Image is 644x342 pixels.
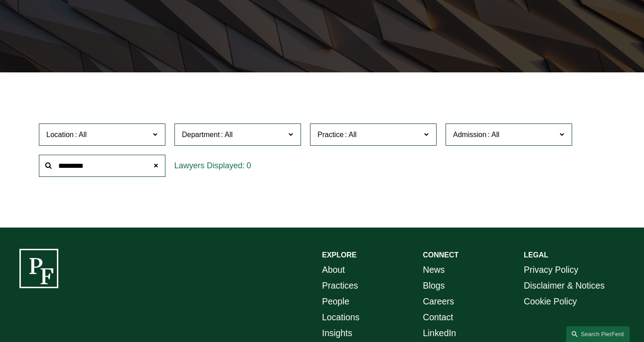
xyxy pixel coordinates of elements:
a: Cookie Policy [524,294,577,309]
a: Locations [322,309,360,325]
span: Admission [453,131,487,138]
a: People [322,294,349,309]
a: Insights [322,325,353,341]
a: Blogs [423,278,445,294]
a: Careers [423,294,454,309]
a: Privacy Policy [524,262,578,278]
a: LinkedIn [423,325,456,341]
a: Search this site [566,326,630,342]
a: About [322,262,345,278]
a: Practices [322,278,358,294]
strong: EXPLORE [322,251,357,259]
strong: LEGAL [524,251,548,259]
a: News [423,262,445,278]
a: Contact [423,309,453,325]
a: Disclaimer & Notices [524,278,605,294]
strong: CONNECT [423,251,459,259]
span: Location [47,131,74,138]
span: 0 [247,161,251,170]
span: Practice [318,131,344,138]
span: Department [182,131,220,138]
